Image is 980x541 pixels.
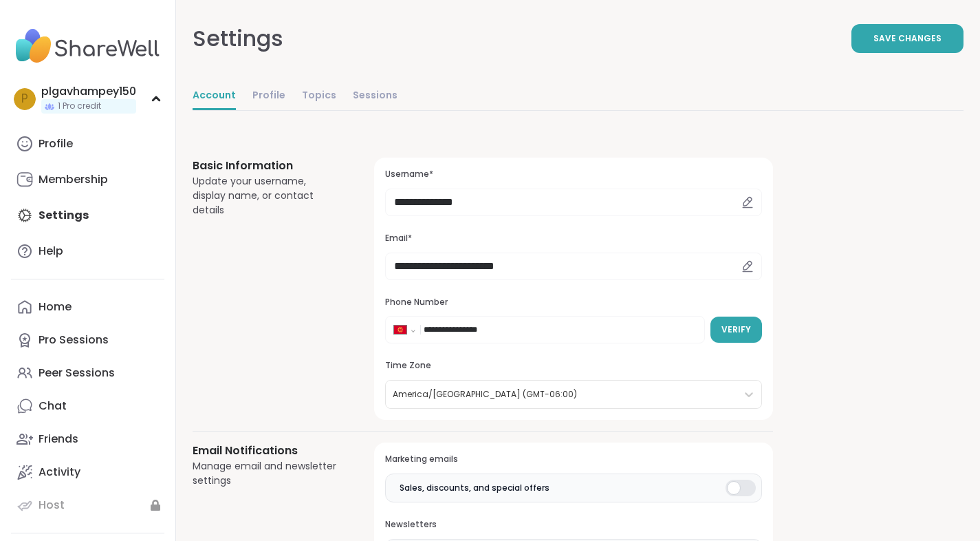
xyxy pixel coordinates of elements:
[385,454,762,465] h3: Marketing emails
[400,482,549,494] span: Sales, discounts, and special offers
[385,297,762,308] h3: Phone Number
[193,83,236,110] a: Account
[11,22,164,70] img: ShareWell Nav Logo
[39,465,80,480] div: Activity
[193,174,341,218] div: Update your username, display name, or contact details
[21,90,28,108] span: p
[851,24,963,53] button: Save Changes
[11,290,164,323] a: Home
[39,498,65,513] div: Host
[710,317,762,343] button: Verify
[873,32,941,45] span: Save Changes
[39,365,115,381] div: Peer Sessions
[11,127,164,160] a: Profile
[39,399,67,414] div: Chat
[39,244,63,259] div: Help
[39,299,72,315] div: Home
[58,100,101,112] span: 1 Pro credit
[385,169,762,180] h3: Username*
[39,432,78,447] div: Friends
[193,22,283,55] div: Settings
[11,423,164,456] a: Friends
[385,233,762,244] h3: Email*
[252,83,285,110] a: Profile
[193,158,341,174] h3: Basic Information
[385,360,762,372] h3: Time Zone
[11,323,164,357] a: Pro Sessions
[11,456,164,489] a: Activity
[11,357,164,390] a: Peer Sessions
[11,489,164,522] a: Host
[41,84,136,99] div: plgavhampey150
[721,323,751,336] span: Verify
[39,172,108,187] div: Membership
[193,443,341,459] h3: Email Notifications
[385,519,762,531] h3: Newsletters
[39,332,109,348] div: Pro Sessions
[353,83,398,110] a: Sessions
[302,83,336,110] a: Topics
[11,235,164,268] a: Help
[11,390,164,423] a: Chat
[193,459,341,488] div: Manage email and newsletter settings
[39,136,73,151] div: Profile
[11,163,164,196] a: Membership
